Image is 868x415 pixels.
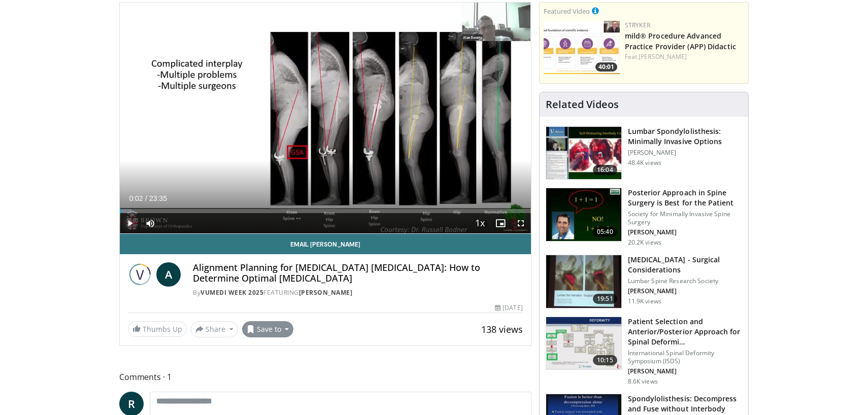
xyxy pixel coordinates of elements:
[120,209,531,213] div: Progress Bar
[593,227,617,237] span: 05:40
[628,394,742,414] h3: Spondylolisthesis: Decompress and Fuse without Interbody
[628,149,742,157] p: [PERSON_NAME]
[628,126,742,147] h3: Lumbar Spondylolisthesis: Minimally Invasive Options
[145,194,147,202] span: /
[193,288,523,297] div: By FEATURING
[546,188,621,241] img: 3b6f0384-b2b2-4baa-b997-2e524ebddc4b.150x105_q85_crop-smart_upscale.jpg
[193,262,523,284] h4: Alignment Planning for [MEDICAL_DATA] [MEDICAL_DATA]: How to Determine Optimal [MEDICAL_DATA]
[625,21,650,29] a: Stryker
[625,52,744,61] div: Feat.
[544,21,620,74] img: 4f822da0-6aaa-4e81-8821-7a3c5bb607c6.150x105_q85_crop-smart_upscale.jpg
[191,321,238,337] button: Share
[593,165,617,175] span: 16:04
[120,213,140,233] button: Play
[129,194,143,202] span: 0:02
[546,317,742,386] a: 10:15 Patient Selection and Anterior/Posterior Approach for Spinal Deformi… International Spinal ...
[546,126,742,180] a: 16:04 Lumbar Spondylolisthesis: Minimally Invasive Options [PERSON_NAME] 48.4K views
[546,188,742,247] a: 05:40 Posterior Approach in Spine Surgery is Best for the Patient Society for Minimally Invasive ...
[628,277,742,285] p: Lumbar Spine Research Society
[546,255,742,308] a: 19:51 [MEDICAL_DATA] - Surgical Considerations Lumbar Spine Research Society [PERSON_NAME] 11.9K ...
[628,297,661,305] p: 11.9K views
[628,377,658,386] p: 8.6K views
[242,321,294,337] button: Save to
[639,52,687,61] a: [PERSON_NAME]
[299,288,353,297] a: [PERSON_NAME]
[544,21,620,74] a: 40:01
[595,62,617,72] span: 40:01
[120,3,531,234] video-js: Video Player
[628,317,742,347] h3: Patient Selection and Anterior/Posterior Approach for Spinal Deformi…
[593,355,617,365] span: 10:15
[546,98,619,111] h4: Related Videos
[128,321,187,337] a: Thumbs Up
[628,188,742,208] h3: Posterior Approach in Spine Surgery is Best for the Patient
[470,213,490,233] button: Playback Rate
[156,262,181,287] a: A
[593,294,617,304] span: 19:51
[490,213,511,233] button: Enable picture-in-picture mode
[140,213,160,233] button: Mute
[120,234,531,254] a: Email [PERSON_NAME]
[511,213,531,233] button: Fullscreen
[628,367,742,375] p: [PERSON_NAME]
[628,238,661,247] p: 20.2K views
[128,262,152,287] img: Vumedi Week 2025
[628,159,661,167] p: 48.4K views
[628,210,742,226] p: Society for Minimally Invasive Spine Surgery
[119,370,531,384] span: Comments 1
[625,31,736,51] a: mild® Procedure Advanced Practice Provider (APP) Didactic
[628,287,742,295] p: [PERSON_NAME]
[481,323,523,335] span: 138 views
[628,255,742,275] h3: [MEDICAL_DATA] - Surgical Considerations
[149,194,167,202] span: 23:35
[628,349,742,365] p: International Spinal Deformity Symposium (ISDS)
[544,7,590,16] small: Featured Video
[546,317,621,370] img: beefc228-5859-4966-8bc6-4c9aecbbf021.150x105_q85_crop-smart_upscale.jpg
[546,127,621,180] img: 9f1438f7-b5aa-4a55-ab7b-c34f90e48e66.150x105_q85_crop-smart_upscale.jpg
[546,255,621,308] img: df977cbb-5756-427a-b13c-efcd69dcbbf0.150x105_q85_crop-smart_upscale.jpg
[495,303,522,313] div: [DATE]
[628,228,742,236] p: [PERSON_NAME]
[201,288,263,297] a: Vumedi Week 2025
